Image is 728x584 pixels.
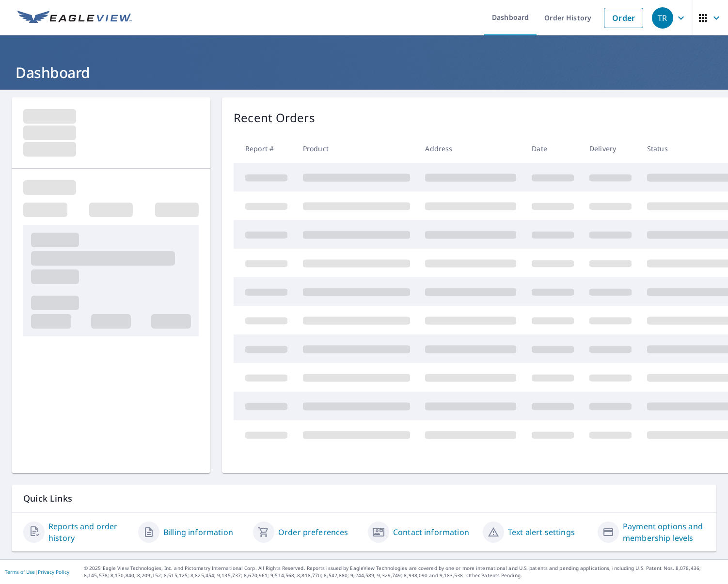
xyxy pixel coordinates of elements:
p: Quick Links [23,492,705,505]
th: Product [295,134,418,163]
a: Order preferences [278,526,348,538]
a: Privacy Policy [38,568,69,575]
th: Delivery [582,134,639,163]
a: Text alert settings [508,526,575,538]
a: Reports and order history [48,521,130,544]
p: © 2025 Eagle View Technologies, Inc. and Pictometry International Corp. All Rights Reserved. Repo... [84,565,723,579]
p: Recent Orders [234,109,315,126]
img: EV Logo [17,11,132,25]
p: | [5,569,69,575]
th: Report # [234,134,295,163]
th: Address [417,134,524,163]
div: TR [652,7,673,29]
h1: Dashboard [12,63,716,82]
th: Date [524,134,582,163]
a: Payment options and membership levels [623,521,705,544]
a: Contact information [393,526,469,538]
a: Billing information [163,526,233,538]
a: Order [604,8,643,28]
a: Terms of Use [5,568,35,575]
